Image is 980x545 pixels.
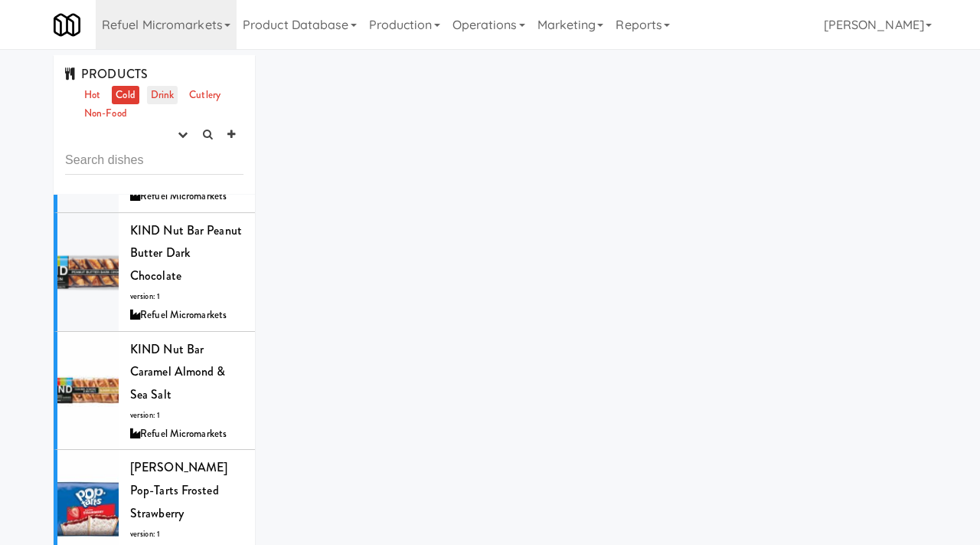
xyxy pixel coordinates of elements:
[130,340,226,403] span: KIND Nut Bar Caramel Almond & Sea Salt
[130,222,242,284] span: KIND Nut Bar Peanut Butter Dark Chocolate
[130,528,160,540] span: version: 1
[65,146,243,175] input: Search dishes
[80,86,104,105] a: Hot
[54,332,255,451] li: KIND Nut Bar Caramel Almond & Sea Saltversion: 1Refuel Micromarkets
[130,458,227,521] span: [PERSON_NAME] Pop-Tarts Frosted Strawberry
[112,86,139,105] a: Cold
[54,213,255,332] li: KIND Nut Bar Peanut Butter Dark Chocolateversion: 1Refuel Micromarkets
[130,425,243,444] div: Refuel Micromarkets
[130,187,243,206] div: Refuel Micromarkets
[147,86,178,105] a: Drink
[65,65,148,83] span: PRODUCTS
[130,306,243,325] div: Refuel Micromarkets
[130,291,160,302] span: version: 1
[54,11,80,38] img: Micromart
[130,409,160,421] span: version: 1
[185,86,224,105] a: Cutlery
[80,104,131,123] a: Non-Food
